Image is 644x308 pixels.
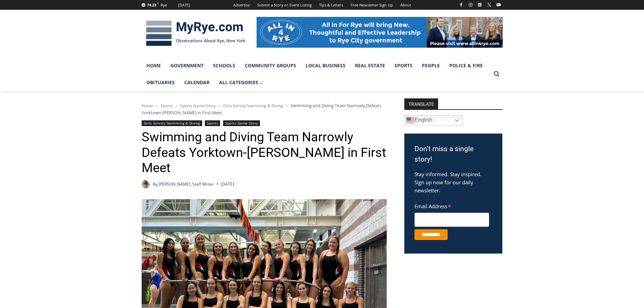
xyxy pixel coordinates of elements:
[467,1,475,9] a: Instagram
[445,57,487,74] a: Police & Fire
[142,103,153,109] a: Home
[414,170,492,194] p: Stay informed. Stay inspired. Sign up now for our daily newsletter.
[180,103,216,109] a: Sports Game Story
[142,129,387,176] h1: Swimming and Diving Team Narrowly Defeats Yorktown-[PERSON_NAME] in First Meet
[414,144,492,165] h3: Don't miss a single story!
[221,181,234,187] time: [DATE]
[142,74,180,91] a: Obituaries
[491,68,503,80] button: View Search Form
[286,103,288,108] span: >
[218,103,220,108] span: >
[476,1,484,9] a: Linkedin
[166,57,208,74] a: Government
[142,120,202,126] a: Girls Varsity Swimming & Diving
[404,115,463,126] a: English
[485,1,493,9] a: X
[142,102,381,115] span: Swimming and Diving Team Narrowly Defeats Yorktown-[PERSON_NAME] in First Meet
[142,57,491,91] nav: Primary Navigation
[495,1,503,9] a: YouTube
[219,79,263,86] span: All Categories
[350,57,390,74] a: Real Estate
[142,180,150,188] a: Author image
[404,98,438,109] strong: TRANSLATE
[178,2,190,8] div: [DATE]
[159,181,214,187] a: [PERSON_NAME], Staff Writer
[301,57,350,74] a: Local Business
[214,74,268,91] a: All Categories
[223,120,260,126] a: Sports Game Story
[414,199,489,212] label: Email Address
[161,2,167,8] div: Rye
[175,103,177,108] span: >
[147,2,156,7] span: 74.23
[457,1,465,9] a: Facebook
[142,102,387,116] nav: Breadcrumbs
[208,57,240,74] a: Schools
[223,103,283,109] a: Girls Varsity Swimming & Diving
[142,16,250,51] img: MyRye.com
[161,103,173,109] a: Sports
[153,181,158,187] span: By
[142,57,166,74] a: Home
[417,57,445,74] a: People
[142,180,150,188] img: (PHOTO: MyRye.com 2024 Head Intern, Editor and now Staff Writer Charlie Morris. Contributed.)Char...
[156,103,158,108] span: >
[257,17,503,47] img: All in for Rye
[406,116,414,124] img: en
[157,1,159,5] span: F
[240,57,301,74] a: Community Groups
[205,120,220,126] a: Sports
[180,74,214,91] a: Calendar
[390,57,417,74] a: Sports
